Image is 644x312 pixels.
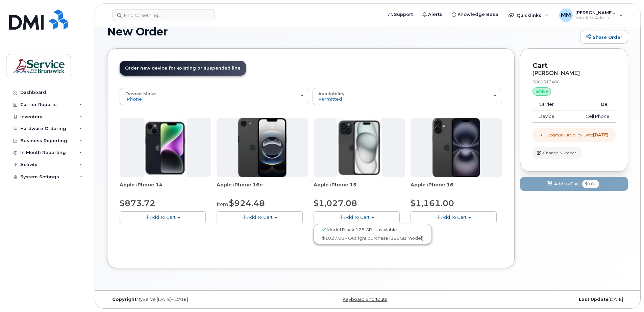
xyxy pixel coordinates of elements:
[411,198,454,208] span: $1,161.00
[125,91,156,96] span: Device Make
[113,9,215,21] input: Find something...
[504,8,553,22] div: Quicklinks
[107,297,281,302] div: MyServe [DATE]–[DATE]
[120,88,309,105] button: Device Make iPhone
[432,118,480,177] img: iphone_16_plus.png
[411,181,502,195] div: Apple iPhone 16
[125,96,142,102] span: iPhone
[561,11,571,19] span: MM
[554,181,579,187] span: Add to Cart
[580,30,628,44] a: Share Order
[318,91,345,96] span: Availability
[575,15,616,21] span: Wireless Admin
[217,211,303,223] button: Add To Cart
[217,181,308,195] div: Apple iPhone 16e
[229,198,265,208] span: $924.48
[418,8,447,21] a: Alerts
[532,87,551,96] div: active
[217,201,228,207] small: from
[569,98,616,110] td: Bell
[120,211,206,223] button: Add To Cart
[447,8,503,21] a: Knowledge Base
[314,181,405,195] div: Apple iPhone 15
[539,132,609,138] div: Full Upgrade Eligibility Date
[383,8,418,21] a: Support
[579,297,609,302] strong: Last Update
[313,88,502,105] button: Availability Permitted
[532,147,582,159] button: Change Number
[554,8,628,22] div: McEachern, Melissa (ASD-E)
[120,181,211,195] div: Apple iPhone 14
[520,177,628,191] button: Add to Cart $0.00
[344,214,370,220] span: Add To Cart
[411,211,497,223] button: Add To Cart
[543,150,576,156] span: Change Number
[107,26,577,37] h1: New Order
[315,234,430,242] a: $1027.08 - Outright purchase (128GB model)
[532,61,616,71] p: Cart
[441,214,467,220] span: Add To Cart
[144,118,187,177] img: iphone14.jpg
[247,214,273,220] span: Add To Cart
[314,211,400,223] button: Add To Cart
[532,70,616,76] div: [PERSON_NAME]
[532,79,616,85] div: 3062313406
[428,11,442,18] span: Alerts
[575,10,616,15] span: [PERSON_NAME] (ASD-E)
[457,11,498,18] span: Knowledge Base
[318,96,342,102] span: Permitted
[532,110,569,123] td: Device
[593,132,609,137] strong: [DATE]
[125,66,241,71] span: Order new device for existing or suspended line
[314,198,357,208] span: $1,027.08
[517,12,541,18] span: Quicklinks
[454,297,628,302] div: [DATE]
[343,297,387,302] a: Keyboard Shortcuts
[582,180,599,188] span: $0.00
[150,214,176,220] span: Add To Cart
[238,118,287,177] img: iphone16e.png
[120,198,155,208] span: $873.72
[569,110,616,123] td: Cell Phone
[532,98,569,110] td: Carrier
[337,118,382,177] img: iphone15.jpg
[112,297,137,302] strong: Copyright
[394,11,413,18] span: Support
[327,227,397,232] span: Model Black 128 GB is available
